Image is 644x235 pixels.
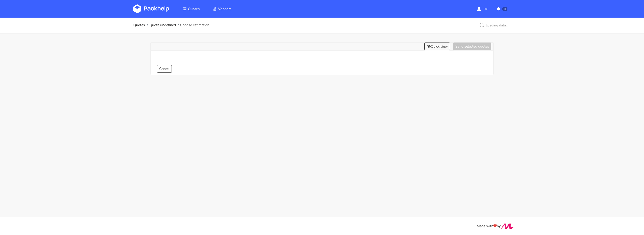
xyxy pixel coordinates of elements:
[218,7,231,11] span: Vendors
[133,4,169,13] img: Dashboard
[133,23,145,27] a: Quotes
[149,23,176,27] a: Quote undefined
[493,4,511,13] button: 0
[477,21,511,29] p: Loading data...
[133,20,209,30] nav: breadcrumb
[157,65,172,73] a: Cancel
[188,7,200,11] span: Quotes
[207,4,237,13] a: Vendors
[424,43,450,50] button: Quick view
[177,4,206,13] a: Quotes
[502,7,507,11] span: 0
[501,223,514,229] img: Move Closer
[127,223,517,229] div: Made with by
[453,43,491,50] button: Send selected quotes
[180,23,209,27] span: Choose estimation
